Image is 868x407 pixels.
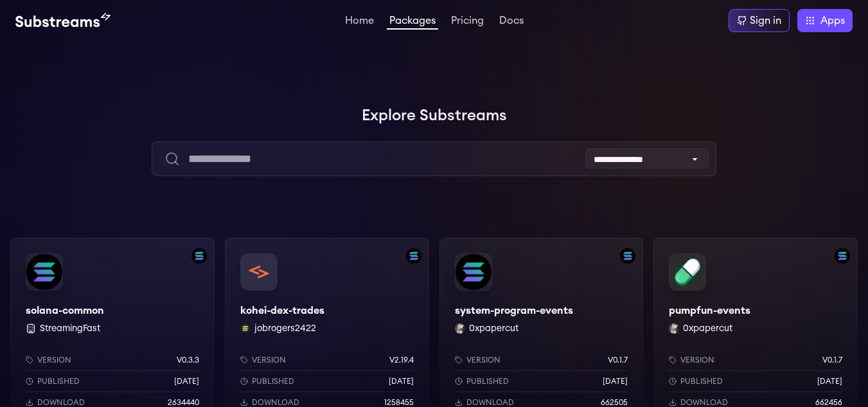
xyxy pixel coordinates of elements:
[835,248,850,264] img: Filter by solana network
[406,248,421,264] img: Filter by solana network
[10,103,858,129] h1: Explore Substreams
[448,15,486,28] a: Pricing
[191,248,207,264] img: Filter by solana network
[497,15,526,28] a: Docs
[680,355,714,365] p: Version
[389,355,414,365] p: v2.19.4
[15,13,111,28] img: Substream's logo
[466,376,509,386] p: Published
[387,15,438,30] a: Packages
[252,355,286,365] p: Version
[37,355,71,365] p: Version
[750,13,781,28] div: Sign in
[254,322,316,335] button: jobrogers2422
[37,376,80,386] p: Published
[822,355,842,365] p: v0.1.7
[174,376,199,386] p: [DATE]
[683,322,732,335] button: 0xpapercut
[603,376,628,386] p: [DATE]
[469,322,518,335] button: 0xpapercut
[817,376,842,386] p: [DATE]
[177,355,199,365] p: v0.3.3
[466,355,500,365] p: Version
[620,248,635,264] img: Filter by solana network
[342,15,376,28] a: Home
[389,376,414,386] p: [DATE]
[252,376,294,386] p: Published
[608,355,628,365] p: v0.1.7
[680,376,723,386] p: Published
[820,13,845,28] span: Apps
[40,322,100,335] button: StreamingFast
[729,9,790,32] a: Sign in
